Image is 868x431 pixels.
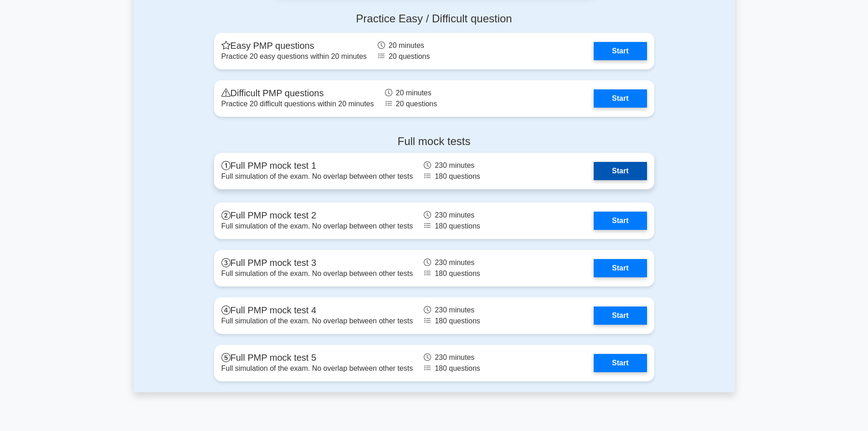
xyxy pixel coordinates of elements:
[594,212,647,230] a: Start
[594,162,647,180] a: Start
[214,135,654,148] h4: Full mock tests
[594,259,647,277] a: Start
[594,89,647,108] a: Start
[214,12,654,26] h4: Practice Easy / Difficult question
[594,354,647,372] a: Start
[594,42,647,60] a: Start
[594,306,647,325] a: Start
